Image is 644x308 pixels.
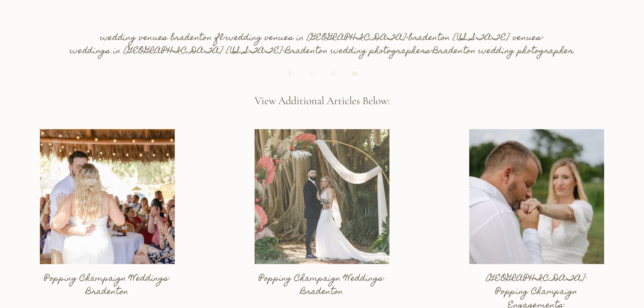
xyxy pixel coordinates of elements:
[44,273,170,286] h6: Popping Champaign Weddings
[25,93,620,109] h2: View Additional Articles Below:
[285,45,433,58] a: Bradenton wedding photographers•
[383,271,385,287] span: ·
[409,32,544,45] a: bradenton [US_STATE] venues•
[226,32,409,45] a: wedding venues in [GEOGRAPHIC_DATA]•
[224,30,226,46] span: •
[486,273,588,286] a: [GEOGRAPHIC_DATA]·
[486,273,588,286] h6: [GEOGRAPHIC_DATA]
[226,32,409,45] h6: wedding venues in [GEOGRAPHIC_DATA]
[70,45,285,58] a: weddings in [GEOGRAPHIC_DATA] [US_STATE]•
[406,30,409,46] span: •
[409,32,544,45] h6: bradenton [US_STATE] venues
[70,45,285,58] h6: weddings in [GEOGRAPHIC_DATA] [US_STATE]
[586,271,588,287] span: ·
[283,43,285,60] span: •
[285,45,433,58] h6: Bradenton wedding photographers
[259,273,385,286] h6: Popping Champaign Weddings
[44,273,170,286] a: Popping Champaign Weddings·
[431,43,433,60] span: •
[100,32,226,45] a: wedding venues bradenton fl•
[301,286,343,299] a: Bradenton
[542,30,544,46] span: •
[86,286,129,299] a: Bradenton
[168,271,170,287] span: ·
[433,45,574,58] a: Bradenton wedding photographer
[259,273,385,286] a: Popping Champaign Weddings·
[100,32,226,45] h6: wedding venues bradenton fl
